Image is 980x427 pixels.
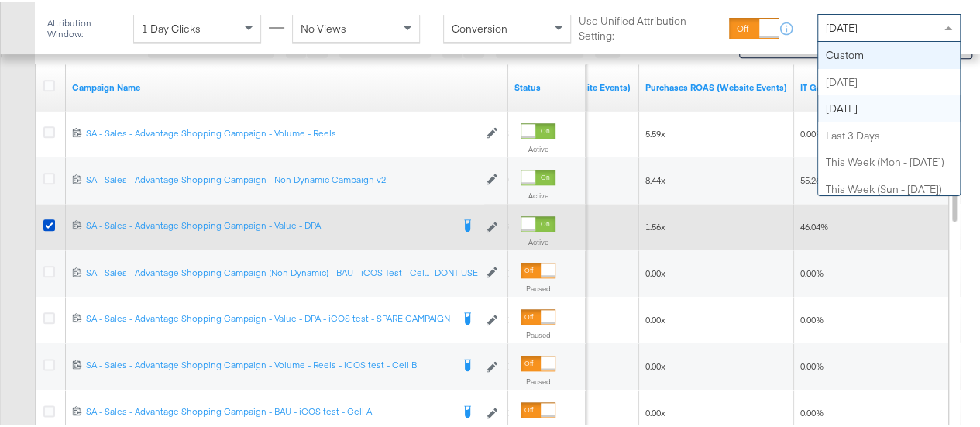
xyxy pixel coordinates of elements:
[645,358,665,370] span: 0.00x
[86,356,451,369] div: SA - Sales - Advantage Shopping Campaign - Volume - Reels - iCOS test - Cell B
[86,264,478,277] div: SA - Sales - Advantage Shopping Campaign (Non Dynamic) - BAU - iCOS Test - Cel...- DONT USE
[645,79,788,91] a: The total value of the purchase actions divided by spend tracked by your Custom Audience pixel on...
[521,328,555,338] label: Paused
[86,403,451,415] div: SA - Sales - Advantage Shopping Campaign - BAU - iCOS test - Cell A
[86,356,451,372] a: SA - Sales - Advantage Shopping Campaign - Volume - Reels - iCOS test - Cell B
[86,125,478,137] div: SA - Sales - Advantage Shopping Campaign - Volume - Reels
[645,405,665,416] span: 0.00x
[818,93,960,120] div: [DATE]
[86,125,478,138] a: SA - Sales - Advantage Shopping Campaign - Volume - Reels
[452,19,507,33] span: Conversion
[800,172,828,184] span: 55.26%
[514,79,579,91] a: Shows the current state of your Ad Campaign.
[645,126,665,137] span: 5.59x
[818,67,960,94] div: [DATE]
[800,312,824,323] span: 0.00%
[86,310,451,322] div: SA - Sales - Advantage Shopping Campaign - Value - DPA - iCOS test - SPARE CAMPAIGN
[521,374,555,384] label: Paused
[86,217,451,232] a: SA - Sales - Advantage Shopping Campaign - Value - DPA
[645,312,665,323] span: 0.00x
[301,19,346,33] span: No Views
[818,120,960,147] div: Last 3 Days
[800,79,943,91] a: IT NET COS _ GA4
[818,146,960,174] div: This Week (Mon - [DATE])
[818,174,960,201] div: This Week (Sun - [DATE])
[86,217,451,229] div: SA - Sales - Advantage Shopping Campaign - Value - DPA
[521,142,555,152] label: Active
[818,40,960,67] div: Custom
[86,310,451,325] a: SA - Sales - Advantage Shopping Campaign - Value - DPA - iCOS test - SPARE CAMPAIGN
[645,219,665,230] span: 1.56x
[800,126,824,137] span: 0.00%
[521,188,555,198] label: Active
[521,281,555,291] label: Paused
[800,358,824,370] span: 0.00%
[86,171,478,184] div: SA - Sales - Advantage Shopping Campaign - Non Dynamic Campaign v2
[800,265,824,277] span: 0.00%
[645,265,665,277] span: 0.00x
[826,19,858,33] span: [DATE]
[142,19,201,33] span: 1 Day Clicks
[72,79,502,91] a: Your campaign name.
[46,15,126,37] div: Attribution Window:
[86,403,451,418] a: SA - Sales - Advantage Shopping Campaign - BAU - iCOS test - Cell A
[800,219,828,230] span: 46.04%
[86,171,478,184] a: SA - Sales - Advantage Shopping Campaign - Non Dynamic Campaign v2
[645,172,665,184] span: 8.44x
[800,405,824,416] span: 0.00%
[579,12,722,40] label: Use Unified Attribution Setting:
[521,235,555,245] label: Active
[86,264,478,277] a: SA - Sales - Advantage Shopping Campaign (Non Dynamic) - BAU - iCOS Test - Cel...- DONT USE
